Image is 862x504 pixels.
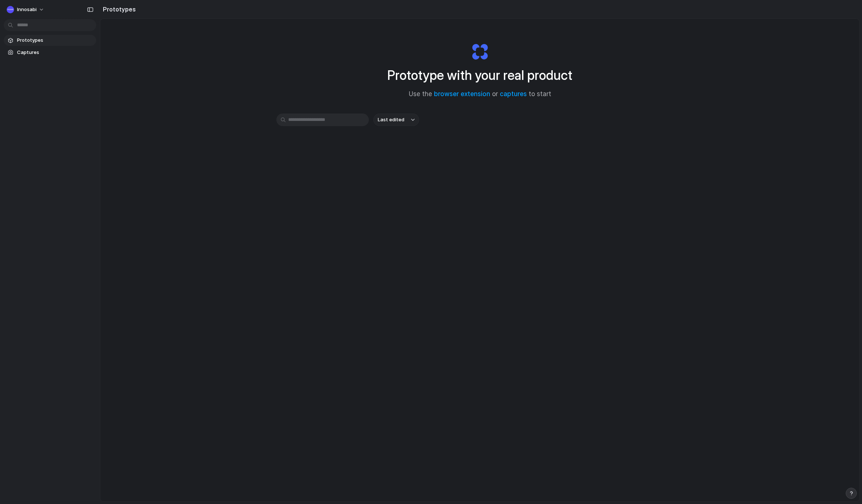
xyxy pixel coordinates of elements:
a: browser extension [434,90,490,98]
button: Innosabi [4,4,48,16]
span: Use the or to start [409,89,551,99]
button: Last edited [373,114,419,126]
a: Prototypes [4,35,96,46]
span: Innosabi [17,6,37,13]
h1: Prototype with your real product [387,65,572,85]
span: Captures [17,49,93,56]
a: captures [500,90,527,98]
a: Captures [4,47,96,58]
h2: Prototypes [100,5,136,14]
span: Prototypes [17,37,93,44]
span: Last edited [378,116,404,124]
